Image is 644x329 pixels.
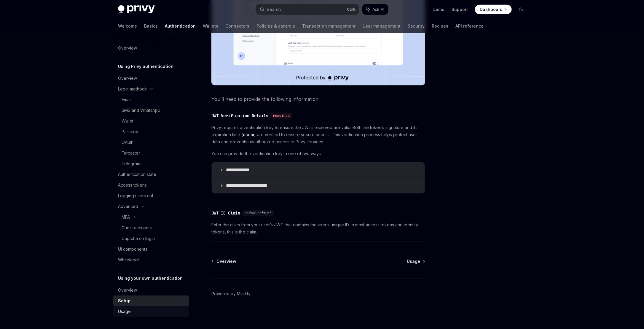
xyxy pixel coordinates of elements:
div: Captcha on login [122,235,155,242]
a: Transaction management [302,19,356,33]
span: Ctrl K [347,7,356,12]
a: Passkey [113,126,189,137]
div: JWT Verification Details [211,113,268,119]
div: Wallet [122,117,133,125]
h5: Using your own authentication [118,275,183,282]
span: Usage [407,258,420,264]
span: You can provide the verification key in one of two ways: [211,150,425,157]
a: Authentication state [113,169,189,180]
span: default: [245,211,261,215]
span: Privy requires a verification key to ensure the JWTs received are valid. Both the token’s signatu... [211,124,425,145]
div: Email [122,96,131,103]
a: Demo [433,7,444,12]
img: dark logo [118,5,155,14]
span: Ask AI [372,7,384,12]
div: Overview [118,44,137,52]
a: Telegram [113,158,189,169]
div: Farcaster [122,150,140,157]
a: Authentication [165,19,196,33]
a: Dashboard [475,5,512,14]
a: User management [363,19,401,33]
a: Security [408,19,425,33]
a: UI components [113,244,189,255]
div: Setup [118,297,130,304]
div: Advanced [118,203,138,210]
a: SMS and WhatsApp [113,105,189,116]
a: claim [243,132,254,137]
div: Telegram [122,160,140,167]
span: Overview [216,258,236,264]
div: Search... [267,6,283,13]
h5: Using Privy authentication [118,63,173,70]
div: Whitelabel [118,256,139,263]
a: Usage [113,306,189,317]
a: Captcha on login [113,233,189,244]
a: Connectors [225,19,249,33]
a: Overview [113,43,189,53]
a: Basics [144,19,158,33]
a: Recipes [432,19,448,33]
div: Logging users out [118,192,153,199]
a: Support [452,7,468,12]
div: Usage [118,308,131,315]
a: Setup [113,295,189,306]
a: Policies & controls [256,19,295,33]
a: Access tokens [113,180,189,190]
button: Search...CtrlK [256,4,359,15]
div: Guest accounts [122,224,152,231]
div: JWT ID Claim [211,210,240,216]
a: Guest accounts [113,222,189,233]
div: Overview [118,287,137,294]
div: SMS and WhatsApp [122,107,160,114]
button: Toggle dark mode [517,5,526,14]
div: Passkey [122,128,138,135]
button: Ask AI [362,4,388,15]
a: Farcaster [113,148,189,158]
span: "sub" [261,211,272,215]
a: Whitelabel [113,255,189,265]
a: Overview [113,73,189,84]
div: Login methods [118,85,147,93]
a: Wallets [203,19,218,33]
div: Overview [118,75,137,82]
div: OAuth [122,139,133,146]
a: Powered by Mintlify [211,291,251,297]
a: Overview [113,285,189,295]
div: MFA [122,214,130,221]
a: Usage [407,258,425,264]
a: Logging users out [113,190,189,201]
div: Access tokens [118,182,147,189]
div: required [271,113,292,119]
a: Wallet [113,116,189,126]
span: Enter the claim from your user’s JWT that contains the user’s unique ID. In most access tokens an... [211,221,425,236]
a: Email [113,94,189,105]
a: Overview [212,258,236,264]
span: You’ll need to provide the following information: [211,95,425,103]
div: Authentication state [118,171,156,178]
a: Welcome [118,19,137,33]
a: API reference [455,19,484,33]
span: Dashboard [480,7,503,12]
a: OAuth [113,137,189,148]
div: UI components [118,246,147,253]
